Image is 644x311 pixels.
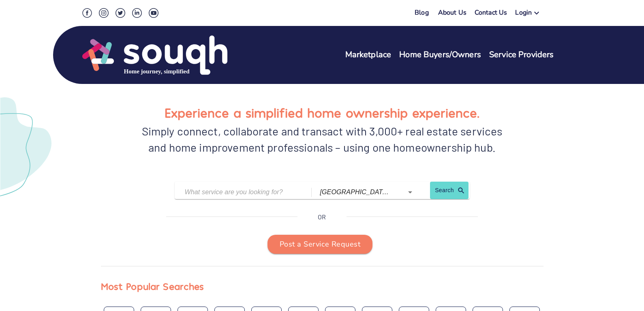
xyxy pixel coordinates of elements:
[149,8,158,18] img: Youtube Social Icon
[116,8,125,18] img: Twitter Social Icon
[132,8,142,18] img: LinkedIn Social Icon
[280,238,360,251] span: Post a Service Request
[99,8,109,18] img: Instagram Social Icon
[267,235,372,254] button: Post a Service Request
[415,8,429,17] a: Blog
[318,212,326,222] p: OR
[82,34,227,76] img: Souqh Logo
[438,8,466,20] a: About Us
[345,49,392,61] a: Marketplace
[515,8,532,20] div: Login
[404,187,416,198] button: Open
[82,8,92,18] img: Facebook Social Icon
[101,279,204,294] div: Most Popular Searches
[489,49,554,61] a: Service Providers
[475,8,507,20] a: Contact Us
[138,123,507,155] div: Simply connect, collaborate and transact with 3,000+ real estate services and home improvement pr...
[185,186,291,198] input: What service are you looking for?
[399,49,481,61] a: Home Buyers/Owners
[320,186,392,198] input: Which city?
[165,102,479,123] h1: Experience a simplified home ownership experience.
